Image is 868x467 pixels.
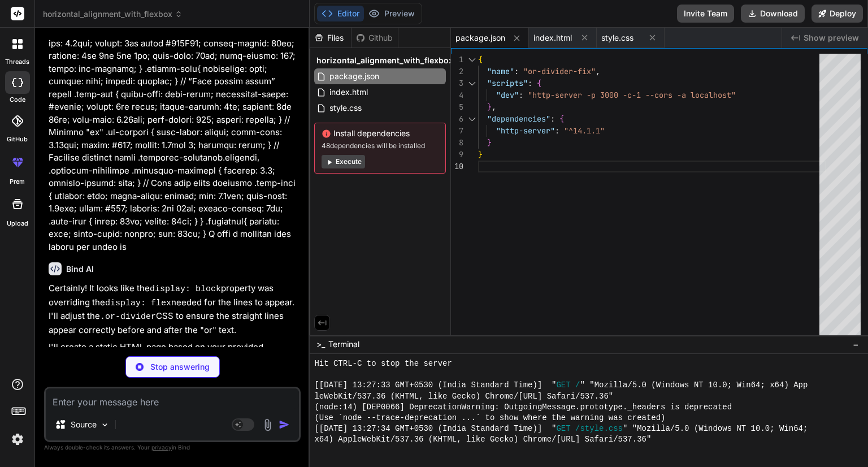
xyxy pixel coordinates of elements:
img: settings [8,430,27,449]
span: } [478,149,483,159]
span: horizontal_alignment_with_flexbox [43,8,183,20]
p: Stop answering [150,361,210,373]
span: − [853,339,859,350]
span: , [596,66,600,76]
div: 1 [451,54,463,66]
code: display: flex [105,299,171,308]
code: display: block [150,284,221,294]
span: : [514,66,519,76]
span: "dev" [496,90,519,100]
div: Github [351,32,398,44]
span: "dependencies" [487,114,550,124]
span: privacy [151,444,172,451]
span: index.html [328,85,369,99]
span: [[DATE] 13:27:33 GMT+0530 (India Standard Time)] " [314,380,556,391]
span: [[DATE] 13:27:34 GMT+0530 (India Standard Time)] " [314,423,556,434]
label: threads [5,57,29,67]
span: { [559,114,564,124]
h6: Bind AI [66,263,94,275]
span: (Use `node --trace-deprecation ...` to show where the warning was created) [314,413,665,423]
span: Hit CTRL-C to stop the server [314,358,452,369]
span: package.json [328,70,380,83]
span: x64) AppleWebKit/537.36 (KHTML, like Gecko) Chrome/[URL] Safari/537.36" [314,434,651,445]
span: GET [556,380,570,391]
div: 3 [451,77,463,89]
span: "scripts" [487,78,528,88]
span: leWebKit/537.36 (KHTML, like Gecko) Chrome/[URL] Safari/537.36" [314,391,613,402]
span: : [550,114,555,124]
span: } [487,102,492,112]
span: /style.css [575,423,623,434]
span: Show preview [804,32,859,44]
span: "or-divider-fix" [523,66,596,76]
button: Invite Team [677,5,734,23]
span: } [487,137,492,148]
img: attachment [261,418,274,431]
span: { [478,54,483,64]
p: Certainly! It looks like the property was overriding the needed for the lines to appear. I'll adj... [49,282,298,336]
span: " "Mozilla/5.0 (Windows NT 10.0; Win64; x64) App [580,380,808,391]
p: Source [71,419,97,430]
span: (node:14) [DEP0066] DeprecationWarning: OutgoingMessage.prototype._headers is deprecated [314,402,732,413]
div: Files [310,32,351,44]
p: I'll create a static HTML page based on your provided structure to demonstrate this, incorporatin... [49,341,298,380]
button: Download [741,5,805,23]
div: 10 [451,161,463,172]
p: Always double-check its answers. Your in Bind [44,442,301,453]
span: / [575,380,580,391]
label: Upload [7,219,28,228]
span: 48 dependencies will be installed [322,141,439,150]
span: style.css [601,32,633,44]
span: { [537,78,541,88]
img: icon [279,419,290,430]
span: >_ [316,339,325,350]
div: 7 [451,125,463,137]
span: "http-server" [496,126,555,136]
label: prem [10,177,25,187]
div: 6 [451,113,463,125]
span: package.json [455,32,505,44]
div: Click to collapse the range. [465,54,479,66]
span: , [492,102,496,112]
button: Execute [322,155,365,168]
span: GET [556,423,570,434]
button: Preview [364,6,419,21]
div: Click to collapse the range. [465,113,479,125]
span: style.css [328,101,363,115]
div: 2 [451,66,463,77]
div: 4 [451,89,463,101]
label: code [10,95,25,105]
span: " "Mozilla/5.0 (Windows NT 10.0; Win64; [623,423,808,434]
div: 5 [451,101,463,113]
div: 8 [451,137,463,149]
div: Click to collapse the range. [465,77,479,89]
div: 9 [451,149,463,161]
span: horizontal_alignment_with_flexbox [316,55,453,66]
span: Terminal [328,339,359,350]
span: "name" [487,66,514,76]
span: : [528,78,532,88]
span: : [519,90,523,100]
button: − [850,335,861,353]
span: "http-server -p 3000 -c-1 --cors -a localhost" [528,90,736,100]
span: : [555,126,559,136]
button: Deploy [811,5,863,23]
span: "^14.1.1" [564,126,605,136]
label: GitHub [7,135,28,144]
span: Install dependencies [322,128,439,139]
span: index.html [533,32,572,44]
button: Editor [317,6,364,21]
code: .or-divider [100,312,156,322]
img: Pick Models [100,420,110,430]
